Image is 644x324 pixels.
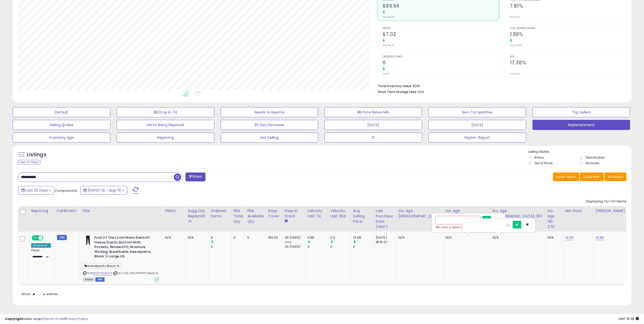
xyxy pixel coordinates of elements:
[583,174,599,179] span: Columns
[399,208,441,219] div: Inv. Age [DEMOGRAPHIC_DATA]
[80,186,127,195] button: [DATE]-12 - Aug-10
[330,235,351,240] div: 0.2
[586,199,626,204] div: Displaying 1 to 1 of 1 items
[510,60,626,67] h2: 17.38%
[43,236,51,240] span: OFF
[285,208,303,219] div: Days In Stock
[510,31,626,38] h2: 1.89%
[378,84,412,88] b: Total Inventory Value:
[548,235,559,240] div: N/A
[428,107,526,117] button: Non Competitive
[528,149,631,154] p: Listing States:
[188,208,206,219] div: Sugg Qty Replenish
[418,89,424,94] span: N/A
[234,235,241,240] div: 0
[211,235,231,240] div: 6
[186,206,209,232] th: Please note that this number is a calculation based on your required days of coverage and your ve...
[83,235,159,281] div: ASIN:
[383,15,394,18] small: Prev: $0.00
[324,107,422,117] button: BB Price Below Min
[117,120,214,130] button: Items Being Repriced
[493,208,543,219] div: Inv. Age [DEMOGRAPHIC_DATA]-180
[353,208,371,224] div: Avg Selling Price
[330,208,349,219] div: Velocity Last 30d
[285,240,292,244] small: (0%)
[510,15,520,18] small: Prev: N/A
[94,235,156,260] b: Fruit Of The Loom Mens Eversoft Fleece Elastic Bottom With Pockets, Relaxed Fit, Moisture Wicking...
[532,120,630,130] button: Replenishment
[383,44,394,47] small: Prev: $0.00
[211,208,229,219] div: Ordered Items
[553,173,579,181] button: Save View
[268,208,280,219] div: Days Cover
[13,120,110,130] button: Selling @ Max
[221,107,318,117] button: Needs to Reprice
[428,132,526,143] button: Replen. Report
[88,188,121,193] span: [DATE]-12 - Aug-10
[247,208,264,224] div: FBA Available Qty
[596,235,604,240] a: 14.99
[383,3,499,10] h2: $89.94
[117,132,214,143] button: Repricing
[307,208,326,219] div: Velocity Last 7d
[353,244,373,249] div: 0
[22,292,58,296] span: Show: entries
[378,90,417,94] b: Short Term Storage Fees:
[510,27,626,30] span: Avg. Buybox Share
[548,208,561,230] div: Inv. Age 181-270
[83,263,121,269] span: Sweatpants.Black.XL
[5,316,24,321] strong: Copyright
[31,208,53,214] div: Repricing
[221,120,318,130] button: 30 Day Decrease
[83,277,95,282] span: All listings currently available for purchase on Amazon
[596,208,626,214] div: [PERSON_NAME]
[95,277,105,282] span: FBM
[330,244,351,249] div: 0
[586,155,605,160] label: Deactivated
[580,173,604,181] button: Columns
[165,235,182,240] div: N/A
[5,317,88,321] div: seller snap | |
[378,83,622,89] li: $215
[510,44,522,47] small: Prev: 0.00%
[324,132,422,143] button: 12
[211,244,231,249] div: 0
[618,316,639,321] span: 2025-09-10 18:38 GMT
[435,225,501,230] div: Min price is above your Max price
[55,188,78,193] span: Compared to:
[185,173,205,181] button: Filters
[18,186,54,195] button: Last 30 Days
[32,236,38,240] span: ON
[66,316,88,321] a: Privacy Policy
[188,235,205,240] div: N/A
[446,235,487,240] div: N/A
[31,249,51,260] div: Preset:
[27,151,46,158] h5: Listings
[43,316,65,321] a: Terms of Use
[446,208,488,219] div: Inv. Age [DEMOGRAPHIC_DATA]
[383,27,499,30] span: Profit
[307,235,328,240] div: 0.86
[383,55,499,58] span: Ordered Items
[285,235,305,240] div: 30 (100%)
[586,161,599,165] label: Archived
[26,188,48,193] span: Last 30 Days
[13,107,110,117] button: Default
[383,31,499,38] h2: $7.02
[383,72,390,75] small: Prev: 0
[510,55,626,58] span: ROI
[532,107,630,117] button: Top Sellers
[493,235,542,240] div: N/A
[510,72,520,75] small: Prev: N/A
[83,235,93,245] img: 31XcbFrQ3BL._SL40_.jpg
[605,173,626,181] button: Actions
[324,120,422,130] button: [DATE]
[285,244,305,249] div: 30 (100%)
[247,235,262,240] div: 0
[13,132,110,143] button: Inventory Age
[93,271,112,275] a: B08YGQBJD9
[534,155,544,160] label: Active
[376,235,392,244] div: [DATE] 18:16:07
[31,243,51,248] div: Amazon AI *
[57,235,67,240] small: FBM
